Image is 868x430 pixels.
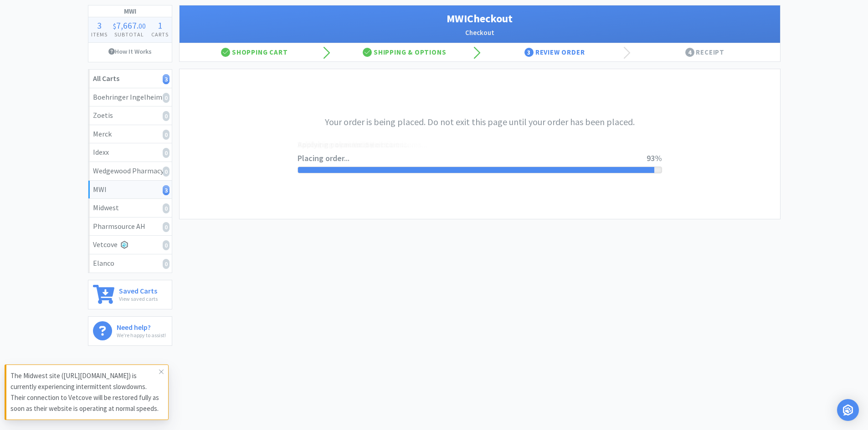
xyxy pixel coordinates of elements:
[88,30,110,39] h4: Items
[93,221,167,233] div: Pharmsource AH
[93,258,167,269] div: Elanco
[88,181,172,199] a: MWI3
[88,280,172,309] a: Saved CartsView saved carts
[329,43,480,61] div: Shipping & Options
[88,70,172,88] a: All Carts3
[163,111,169,121] i: 0
[163,148,169,158] i: 0
[163,222,169,232] i: 0
[110,21,149,30] div: .
[88,106,172,125] a: Zoetis0
[647,153,662,163] span: 93%
[113,21,116,30] span: $
[88,218,172,236] a: Pharmsource AH0
[163,93,169,103] i: 0
[117,321,166,331] h6: Need help?
[93,202,167,214] div: Midwest
[88,254,172,273] a: Elanco0
[116,20,137,31] span: 7,667
[93,110,167,121] div: Zoetis
[180,43,330,61] div: Shopping Cart
[189,27,771,38] h2: Checkout
[480,43,630,61] div: Review Order
[97,20,102,31] span: 3
[88,236,172,254] a: Vetcove0
[163,259,169,269] i: 0
[88,162,172,181] a: Wedgewood Pharmacy0
[88,199,172,218] a: Midwest0
[10,370,159,414] p: The Midwest site ([URL][DOMAIN_NAME]) is currently experiencing intermittent slowdowns. Their con...
[163,130,169,140] i: 0
[93,184,167,196] div: MWI
[88,5,172,17] h1: MWI
[119,285,158,294] h6: Saved Carts
[119,294,158,303] p: View saved carts
[117,331,166,339] p: We're happy to assist!
[88,125,172,144] a: Merck0
[93,128,167,140] div: Merck
[93,91,167,103] div: Boehringer Ingelheim
[163,167,169,177] i: 0
[163,203,169,213] i: 0
[298,152,647,165] span: Placing order...
[88,43,172,60] a: How It Works
[158,20,162,31] span: 1
[110,30,149,39] h4: Subtotal
[163,185,169,195] i: 3
[93,239,167,251] div: Vetcove
[88,88,172,107] a: Boehringer Ingelheim0
[685,48,694,57] span: 4
[837,399,859,421] div: Open Intercom Messenger
[93,147,167,158] div: Idexx
[149,30,171,39] h4: Carts
[298,138,647,152] span: Validating checkout selections...
[298,115,662,129] h3: Your order is being placed. Do not exit this page until your order has been placed.
[88,143,172,162] a: Idexx0
[163,74,169,84] i: 3
[139,21,146,30] span: 00
[93,165,167,177] div: Wedgewood Pharmacy
[163,240,169,250] i: 0
[630,43,780,61] div: Receipt
[189,10,771,27] h1: MWI Checkout
[93,74,119,83] strong: All Carts
[524,48,534,57] span: 3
